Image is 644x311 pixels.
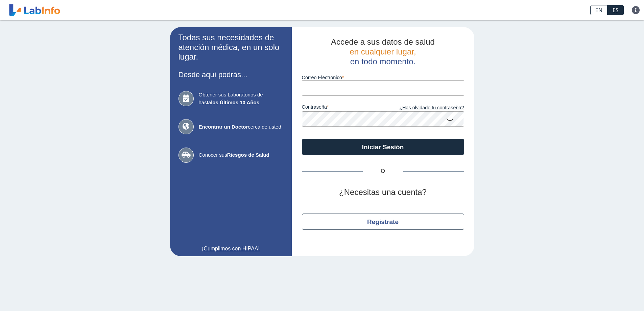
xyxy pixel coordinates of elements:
h3: Desde aquí podrás... [178,70,283,79]
span: en todo momento. [350,57,415,66]
span: Accede a sus datos de salud [331,37,435,46]
label: contraseña [302,104,383,112]
label: Correo Electronico [302,75,464,80]
button: Iniciar Sesión [302,139,464,155]
b: Encontrar un Doctor [199,124,248,130]
a: ¿Has olvidado tu contraseña? [383,104,464,112]
h2: ¿Necesitas una cuenta? [302,187,464,197]
span: cerca de usted [199,123,283,131]
a: ES [607,5,624,15]
a: EN [590,5,607,15]
h2: Todas sus necesidades de atención médica, en un solo lugar. [178,33,283,62]
span: en cualquier lugar, [350,47,416,56]
b: Riesgos de Salud [227,152,269,158]
span: Conocer sus [199,151,283,159]
span: Obtener sus Laboratorios de hasta [199,91,283,106]
span: O [363,167,403,175]
a: ¡Cumplimos con HIPAA! [178,245,283,253]
button: Regístrate [302,214,464,230]
b: los Últimos 10 Años [211,99,259,105]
